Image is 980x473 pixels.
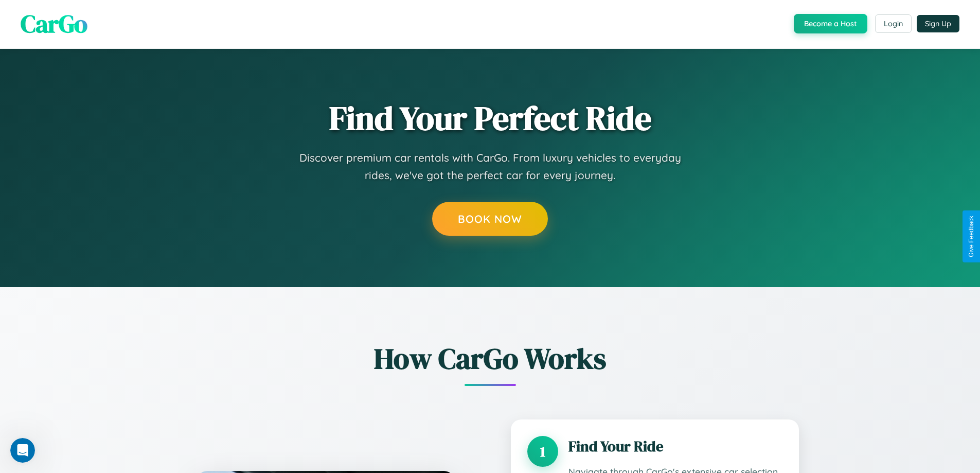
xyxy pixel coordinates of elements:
button: Sign Up [917,15,959,32]
p: Discover premium car rentals with CarGo. From luxury vehicles to everyday rides, we've got the pe... [284,149,696,184]
div: Give Feedback [968,216,975,257]
iframe: Intercom live chat [10,438,35,463]
h2: How CarGo Works [182,339,799,378]
button: Book Now [432,202,548,236]
h3: Find Your Ride [568,436,782,457]
span: CarGo [21,7,87,41]
div: 1 [527,436,558,467]
h1: Find Your Perfect Ride [329,100,651,136]
button: Become a Host [794,14,867,33]
button: Login [875,14,912,33]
